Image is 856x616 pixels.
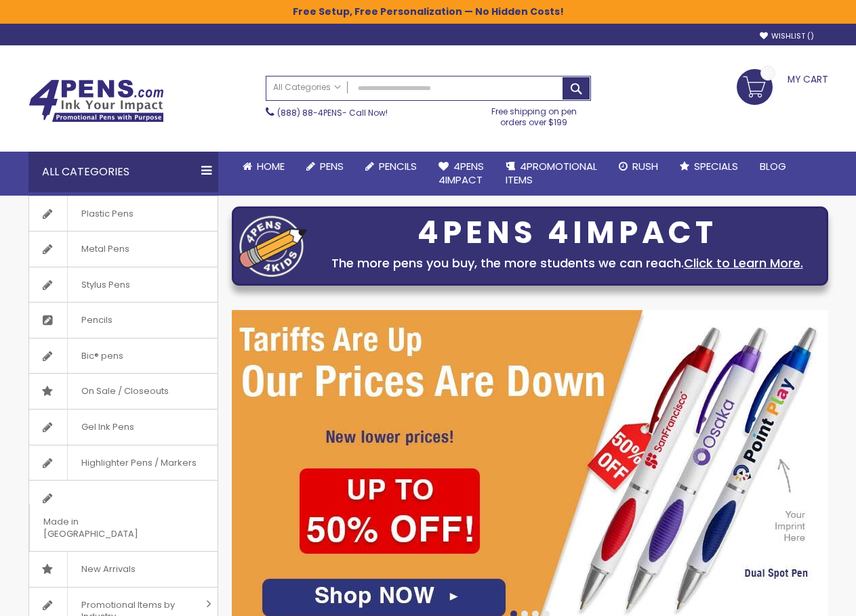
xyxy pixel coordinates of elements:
[379,159,417,173] span: Pencils
[760,31,814,41] a: Wishlist
[439,159,484,187] span: 4Pens 4impact
[29,338,218,374] a: Bic® pens
[669,152,749,181] a: Specials
[277,107,388,118] span: - Call Now!
[29,303,218,338] a: Pencils
[67,303,126,338] span: Pencils
[67,338,137,374] span: Bic® pens
[608,152,669,181] a: Rush
[28,79,164,123] img: 4Pens Custom Pens and Promotional Products
[428,152,495,196] a: 4Pens4impact
[67,232,143,267] span: Metal Pens
[29,445,218,481] a: Highlighter Pens / Markers
[354,152,428,181] a: Pencils
[29,410,218,445] a: Gel Ink Pens
[760,159,786,173] span: Blog
[257,159,285,173] span: Home
[749,152,797,181] a: Blog
[29,374,218,409] a: On Sale / Closeouts
[67,196,147,232] span: Plastic Pens
[67,374,182,409] span: On Sale / Closeouts
[295,152,354,181] a: Pens
[314,254,821,273] div: The more pens you buy, the more students we can reach.
[495,152,608,196] a: 4PROMOTIONALITEMS
[239,215,307,277] img: four_pen_logo.png
[29,196,218,232] a: Plastic Pens
[67,267,144,303] span: Stylus Pens
[684,255,803,271] a: Click to Learn More.
[29,267,218,303] a: Stylus Pens
[314,219,821,247] div: 4PENS 4IMPACT
[29,504,184,551] span: Made in [GEOGRAPHIC_DATA]
[67,445,210,481] span: Highlighter Pens / Markers
[29,552,218,587] a: New Arrivals
[232,152,295,181] a: Home
[277,107,342,118] a: (888) 88-4PENS
[67,552,149,587] span: New Arrivals
[694,159,738,173] span: Specials
[29,481,218,551] a: Made in [GEOGRAPHIC_DATA]
[273,82,341,93] span: All Categories
[29,232,218,267] a: Metal Pens
[506,159,597,187] span: 4PROMOTIONAL ITEMS
[632,159,658,173] span: Rush
[477,101,591,128] div: Free shipping on pen orders over $199
[28,152,218,192] div: All Categories
[320,159,344,173] span: Pens
[266,76,348,99] a: All Categories
[67,410,148,445] span: Gel Ink Pens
